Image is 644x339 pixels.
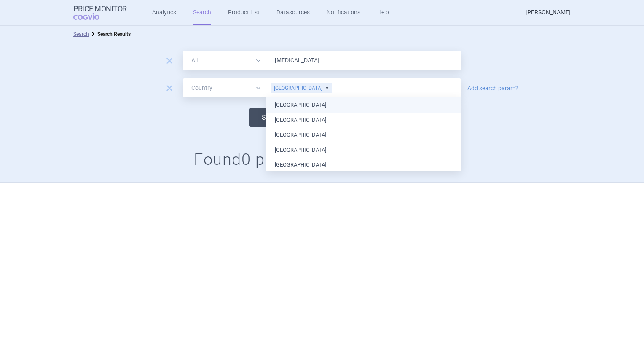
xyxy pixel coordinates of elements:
div: [GEOGRAPHIC_DATA] [271,83,332,93]
span: COGVIO [73,13,111,20]
li: [GEOGRAPHIC_DATA] [266,143,461,158]
li: [GEOGRAPHIC_DATA] [266,97,461,113]
button: Search [249,108,295,127]
li: [GEOGRAPHIC_DATA] [266,127,461,143]
a: Price MonitorCOGVIO [73,5,127,21]
strong: Search Results [97,31,131,37]
li: [GEOGRAPHIC_DATA] [266,113,461,128]
a: Search [73,31,89,37]
li: Search Results [89,30,131,38]
li: Search [73,30,89,38]
strong: Price Monitor [73,5,127,13]
a: Add search param? [467,85,518,91]
li: [GEOGRAPHIC_DATA] [266,157,461,172]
